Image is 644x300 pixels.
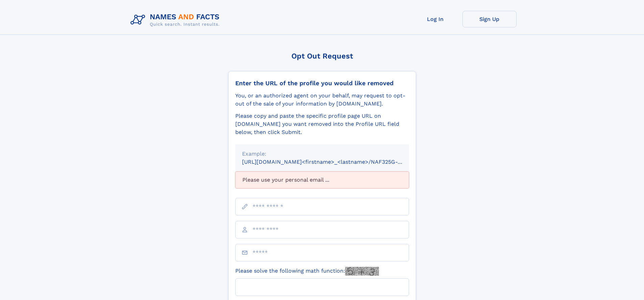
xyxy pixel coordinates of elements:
img: Logo Names and Facts [128,11,225,29]
div: Enter the URL of the profile you would like removed [235,79,409,87]
div: Opt Out Request [228,52,416,60]
div: Please copy and paste the specific profile page URL on [DOMAIN_NAME] you want removed into the Pr... [235,112,409,136]
label: Please solve the following math function: [235,267,379,276]
a: Sign Up [462,11,517,27]
small: [URL][DOMAIN_NAME]<firstname>_<lastname>/NAF325G-xxxxxxxx [242,159,422,165]
div: Example: [242,150,402,158]
a: Log In [408,11,462,27]
div: You, or an authorized agent on your behalf, may request to opt-out of the sale of your informatio... [235,92,409,108]
div: Please use your personal email ... [235,171,409,188]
